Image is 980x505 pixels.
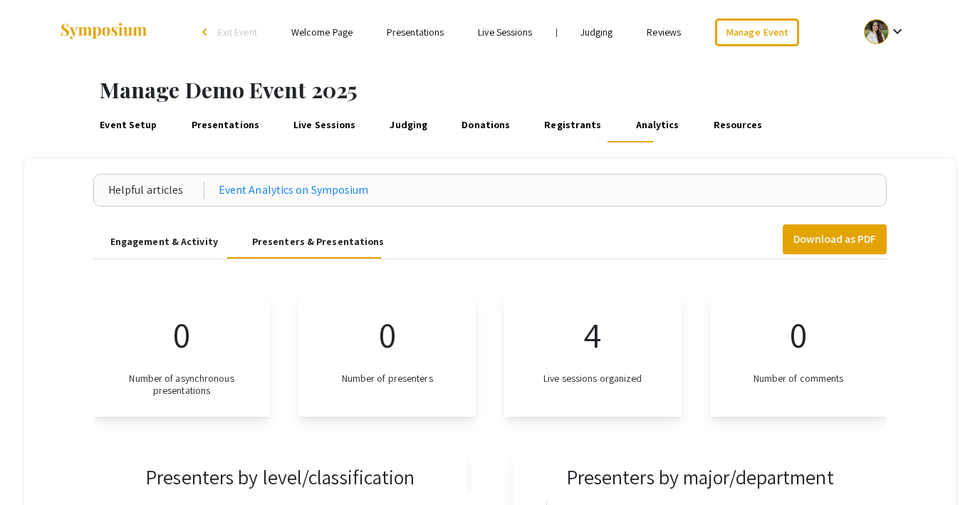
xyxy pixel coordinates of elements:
[710,293,887,417] app-numeric-analytics: Number of comments
[342,373,433,385] h3: Number of presenters
[189,108,261,142] a: Presentations
[550,26,563,38] li: |
[100,77,980,103] h1: Manage Demo Event 2025
[218,26,257,38] span: Exit Event
[219,182,369,199] a: Event Analytics on Symposium
[252,234,385,249] div: Presenters & Presentations
[202,28,211,36] div: arrow_back_ios
[542,108,604,142] a: Registrants
[387,26,444,38] a: Presentations
[584,308,601,361] p: 4
[889,23,906,40] mat-icon: Expand account dropdown
[93,293,271,417] app-numeric-analytics: Number of asynchronous presentations
[98,108,160,142] a: Event Setup
[11,441,61,494] iframe: Chat
[633,108,682,142] a: Analytics
[298,293,476,417] app-numeric-analytics: Number of presenters
[59,22,148,41] img: Symposium by ForagerOne
[504,293,682,417] app-numeric-analytics: Live sessions organized
[790,308,807,361] p: 0
[291,108,358,142] a: Live Sessions
[711,108,765,142] a: Resources
[116,373,248,397] h3: Number of asynchronous presentations
[543,373,642,385] h3: Live sessions organized
[647,26,681,38] a: Reviews
[108,182,204,199] div: Helpful articles
[459,108,513,142] a: Donations
[715,19,799,46] a: Manage Event
[379,308,396,361] p: 0
[754,373,844,385] h3: Number of comments
[849,16,921,48] button: Expand account dropdown
[110,234,218,249] div: Engagement & Activity
[580,26,613,38] a: Judging
[145,465,415,489] h3: Presenters by level/classification
[566,465,834,489] h3: Presenters by major/department
[783,224,887,254] button: Download as PDF
[291,26,353,38] a: Welcome Page
[173,308,190,361] p: 0
[478,26,532,38] a: Live Sessions
[387,108,430,142] a: Judging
